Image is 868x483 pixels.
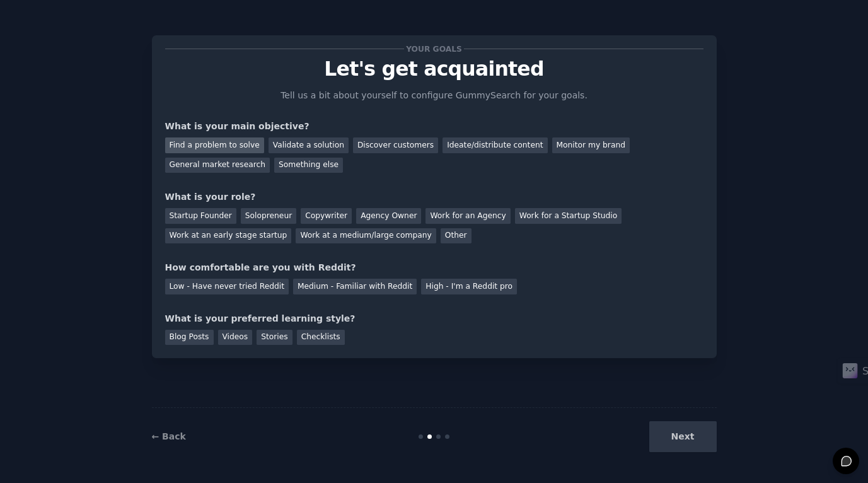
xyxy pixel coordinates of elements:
div: Videos [218,330,253,346]
div: Monitor my brand [552,137,630,153]
div: What is your main objective? [165,120,703,133]
div: Other [441,228,472,244]
div: Medium - Familiar with Reddit [293,279,417,294]
a: ← Back [152,431,186,441]
div: Ideate/distribute content [443,137,547,153]
div: Stories [257,330,292,346]
div: What is your role? [165,190,703,204]
p: Let's get acquainted [165,58,703,80]
p: Tell us a bit about yourself to configure GummySearch for your goals. [275,89,593,102]
div: Something else [274,158,343,173]
div: Checklists [297,330,345,346]
div: Find a problem to solve [165,137,264,153]
div: Agency Owner [356,208,421,224]
div: Validate a solution [269,137,349,153]
div: General market research [165,158,270,173]
div: How comfortable are you with Reddit? [165,261,703,274]
div: Work for a Startup Studio [515,208,622,224]
div: Startup Founder [165,208,236,224]
span: Your goals [404,42,465,55]
div: Work at a medium/large company [296,228,436,244]
div: Blog Posts [165,330,214,346]
div: Work for an Agency [425,208,510,224]
div: High - I'm a Reddit pro [421,279,517,294]
div: Work at an early stage startup [165,228,292,244]
div: Low - Have never tried Reddit [165,279,289,294]
div: Copywriter [301,208,352,224]
div: What is your preferred learning style? [165,312,703,325]
div: Discover customers [353,137,438,153]
div: Solopreneur [241,208,296,224]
